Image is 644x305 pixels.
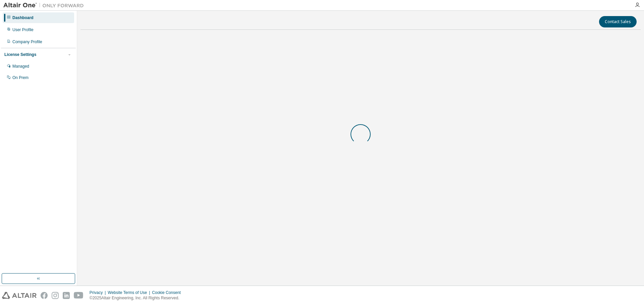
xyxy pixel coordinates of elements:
img: instagram.svg [52,292,59,299]
div: On Prem [12,75,29,80]
div: License Settings [4,52,36,57]
div: Dashboard [12,15,34,20]
div: Website Terms of Use [108,290,152,295]
img: linkedin.svg [63,292,70,299]
p: © 2025 Altair Engineering, Inc. All Rights Reserved. [90,295,185,301]
img: youtube.svg [74,292,84,299]
div: Managed [12,64,29,69]
div: Privacy [90,290,108,295]
img: Altair One [3,2,87,9]
div: Company Profile [12,39,42,45]
img: altair_logo.svg [2,292,37,299]
button: Contact Sales [599,16,637,27]
img: facebook.svg [41,292,48,299]
div: User Profile [12,27,34,32]
div: Cookie Consent [152,290,184,295]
